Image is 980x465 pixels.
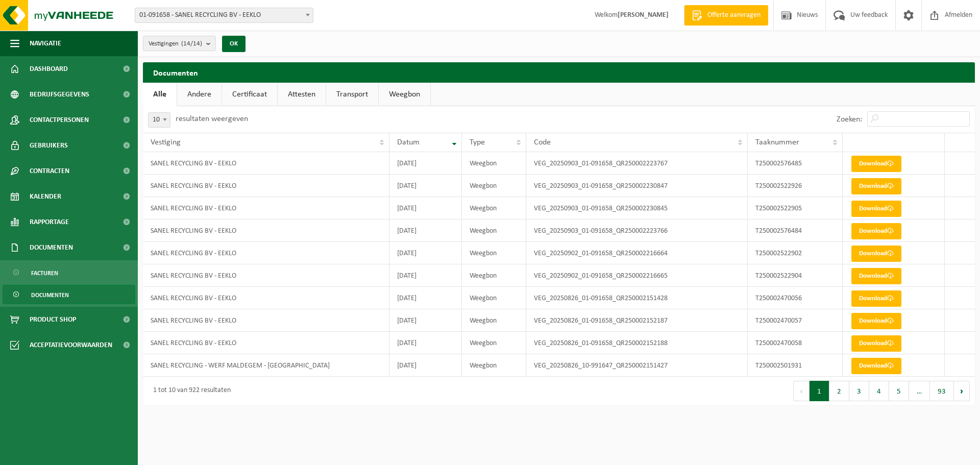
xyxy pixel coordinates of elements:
[143,287,389,309] td: SANEL RECYCLING BV - EEKLO
[143,197,389,219] td: SANEL RECYCLING BV - EEKLO
[151,138,181,146] span: Vestiging
[143,152,389,175] td: SANEL RECYCLING BV - EEKLO
[851,246,901,262] a: Download
[143,62,975,82] h2: Documenten
[462,242,526,264] td: Weegbon
[526,309,748,332] td: VEG_20250826_01-091658_QR250002152187
[526,175,748,197] td: VEG_20250903_01-091658_QR250002230847
[837,115,862,124] label: Zoeken:
[851,178,901,194] a: Download
[534,138,551,146] span: Code
[31,285,69,305] span: Documenten
[31,263,58,283] span: Facturen
[389,175,462,197] td: [DATE]
[30,82,89,107] span: Bedrijfsgegevens
[748,354,842,377] td: T250002501931
[755,138,799,146] span: Taaknummer
[462,332,526,354] td: Weegbon
[462,354,526,377] td: Weegbon
[618,11,669,19] strong: [PERSON_NAME]
[149,113,170,127] span: 10
[3,285,135,304] a: Documenten
[3,263,135,282] a: Facturen
[526,354,748,377] td: VEG_20250826_10-991647_QR250002151427
[526,197,748,219] td: VEG_20250903_01-091658_QR250002230845
[748,242,842,264] td: T250002522902
[462,287,526,309] td: Weegbon
[389,287,462,309] td: [DATE]
[143,175,389,197] td: SANEL RECYCLING BV - EEKLO
[526,264,748,287] td: VEG_20250902_01-091658_QR250002216665
[748,152,842,175] td: T250002576485
[462,309,526,332] td: Weegbon
[889,381,909,401] button: 5
[143,83,177,106] a: Alle
[30,332,112,358] span: Acceptatievoorwaarden
[793,381,810,401] button: Previous
[30,184,61,209] span: Kalender
[135,8,313,23] span: 01-091658 - SANEL RECYCLING BV - EEKLO
[748,309,842,332] td: T250002470057
[705,10,763,20] span: Offerte aanvragen
[143,264,389,287] td: SANEL RECYCLING BV - EEKLO
[748,197,842,219] td: T250002522905
[526,287,748,309] td: VEG_20250826_01-091658_QR250002151428
[30,307,76,332] span: Product Shop
[526,332,748,354] td: VEG_20250826_01-091658_QR250002152188
[30,107,89,133] span: Contactpersonen
[851,223,901,239] a: Download
[748,219,842,242] td: T250002576484
[177,83,222,106] a: Andere
[849,381,869,401] button: 3
[851,201,901,217] a: Download
[389,264,462,287] td: [DATE]
[829,381,849,401] button: 2
[526,242,748,264] td: VEG_20250902_01-091658_QR250002216664
[30,209,69,235] span: Rapportage
[748,175,842,197] td: T250002522926
[143,242,389,264] td: SANEL RECYCLING BV - EEKLO
[143,332,389,354] td: SANEL RECYCLING BV - EEKLO
[143,309,389,332] td: SANEL RECYCLING BV - EEKLO
[748,287,842,309] td: T250002470056
[909,381,930,401] span: …
[526,152,748,175] td: VEG_20250903_01-091658_QR250002223767
[30,31,61,56] span: Navigatie
[143,219,389,242] td: SANEL RECYCLING BV - EEKLO
[135,8,313,22] span: 01-091658 - SANEL RECYCLING BV - EEKLO
[326,83,378,106] a: Transport
[851,290,901,307] a: Download
[869,381,889,401] button: 4
[30,158,69,184] span: Contracten
[389,309,462,332] td: [DATE]
[462,219,526,242] td: Weegbon
[397,138,420,146] span: Datum
[470,138,485,146] span: Type
[149,36,202,52] span: Vestigingen
[851,358,901,374] a: Download
[462,152,526,175] td: Weegbon
[176,115,248,123] label: resultaten weergeven
[222,83,277,106] a: Certificaat
[851,335,901,352] a: Download
[148,112,170,128] span: 10
[954,381,970,401] button: Next
[278,83,326,106] a: Attesten
[526,219,748,242] td: VEG_20250903_01-091658_QR250002223766
[462,175,526,197] td: Weegbon
[389,219,462,242] td: [DATE]
[30,133,68,158] span: Gebruikers
[810,381,829,401] button: 1
[181,40,202,47] count: (14/14)
[30,56,68,82] span: Dashboard
[389,242,462,264] td: [DATE]
[684,5,768,26] a: Offerte aanvragen
[143,36,216,51] button: Vestigingen(14/14)
[389,354,462,377] td: [DATE]
[851,268,901,284] a: Download
[748,264,842,287] td: T250002522904
[148,382,231,400] div: 1 tot 10 van 922 resultaten
[462,197,526,219] td: Weegbon
[748,332,842,354] td: T250002470058
[379,83,430,106] a: Weegbon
